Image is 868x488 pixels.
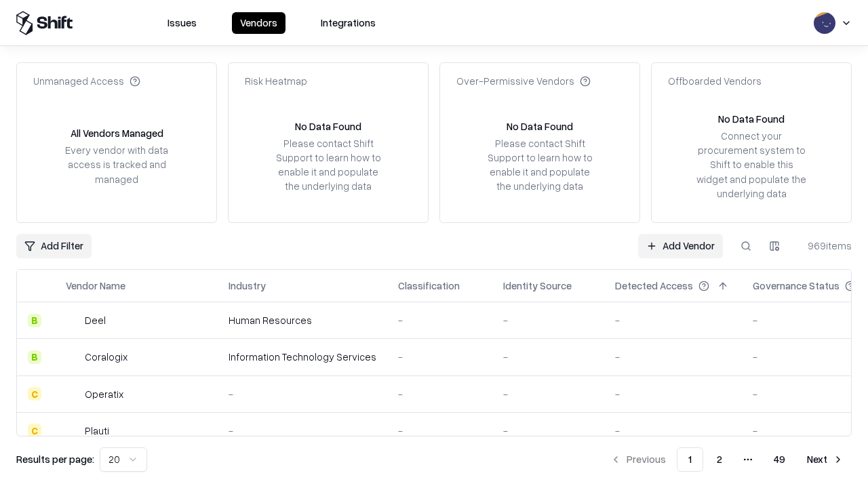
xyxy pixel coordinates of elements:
[615,387,731,401] div: -
[66,424,79,437] img: Plauti
[797,239,852,253] div: 969 items
[503,424,593,438] div: -
[232,12,285,34] button: Vendors
[272,136,384,194] div: Please contact Shift Support to learn how to enable it and populate the underlying data
[507,119,573,134] div: No Data Found
[799,447,852,472] button: Next
[66,387,79,401] img: Operatix
[503,350,593,364] div: -
[85,350,127,364] div: Coralogix
[398,350,481,364] div: -
[615,350,731,364] div: -
[503,313,593,327] div: -
[398,424,481,438] div: -
[706,447,733,472] button: 2
[33,74,140,88] div: Unmanaged Access
[229,387,376,401] div: -
[245,74,307,88] div: Risk Heatmap
[16,234,92,258] button: Add Filter
[398,387,481,401] div: -
[638,234,723,258] a: Add Vendor
[28,314,41,327] div: B
[295,119,361,134] div: No Data Found
[398,313,481,327] div: -
[85,387,123,401] div: Operatix
[753,279,840,293] div: Governance Status
[398,279,460,293] div: Classification
[615,424,731,438] div: -
[763,447,796,472] button: 49
[60,143,173,186] div: Every vendor with data access is tracked and managed
[602,447,852,472] nav: pagination
[66,314,79,327] img: Deel
[668,74,762,88] div: Offboarded Vendors
[229,424,376,438] div: -
[313,12,384,34] button: Integrations
[677,447,703,472] button: 1
[484,136,596,194] div: Please contact Shift Support to learn how to enable it and populate the underlying data
[718,112,785,126] div: No Data Found
[16,452,94,466] p: Results per page:
[456,74,591,88] div: Over-Permissive Vendors
[28,350,41,364] div: B
[695,129,808,201] div: Connect your procurement system to Shift to enable this widget and populate the underlying data
[28,387,41,401] div: C
[85,424,109,438] div: Plauti
[159,12,205,34] button: Issues
[71,126,163,140] div: All Vendors Managed
[66,279,125,293] div: Vendor Name
[503,279,572,293] div: Identity Source
[615,279,693,293] div: Detected Access
[503,387,593,401] div: -
[229,350,376,364] div: Information Technology Services
[85,313,106,327] div: Deel
[28,424,41,437] div: C
[229,279,266,293] div: Industry
[66,350,79,364] img: Coralogix
[229,313,376,327] div: Human Resources
[615,313,731,327] div: -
